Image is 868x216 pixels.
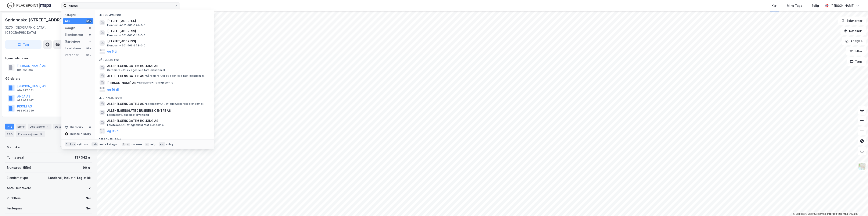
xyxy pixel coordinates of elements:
[65,53,79,58] div: Personer
[5,40,42,49] button: Tag
[86,196,91,201] div: Nei
[86,20,92,23] div: 99+
[107,24,145,27] span: Eiendom • 4601-166-642-0-0
[137,81,173,84] span: Gårdeiere • Treningssentre
[5,17,70,23] div: Sørlandske [STREET_ADDRESS]
[70,131,91,137] div: Delete history
[145,74,146,77] span: •
[5,76,92,81] div: Gårdeiere
[65,142,76,146] div: Ctrl + k
[107,39,209,44] span: [STREET_ADDRESS]
[46,124,50,129] div: 2
[145,74,205,78] span: Gårdeiere • Utl. av egen/leid fast eiendom el.
[7,185,31,191] div: Antall leietakere
[107,18,209,24] span: [STREET_ADDRESS]
[107,113,149,117] span: Leietaker • Eiendomsforvaltning
[7,145,21,150] div: Matrikkel
[847,57,866,66] button: Tags
[99,143,119,146] div: neste kategori
[67,3,175,9] input: Søk på adresse, matrikkel, gårdeiere, leietakere eller personer
[65,46,81,51] div: Leietakere
[95,93,214,100] div: Leietakere (99+)
[88,125,92,129] div: 0
[840,27,866,35] button: Datasett
[7,165,31,170] div: Bruksareal (BRA)
[842,37,866,45] button: Analyse
[17,99,34,102] div: 988 973 017
[88,40,92,43] div: 19
[5,56,92,61] div: Hjemmelshaver
[858,162,866,170] img: Z
[7,155,24,160] div: Tomteareal
[5,25,71,35] div: 3270, [GEOGRAPHIC_DATA], [GEOGRAPHIC_DATA]
[5,124,14,130] div: Info
[86,53,92,57] div: 99+
[806,212,826,215] a: OpenStreetMap
[60,145,91,150] div: 3909-2040-17-0-0
[793,212,805,215] a: Mapbox
[107,44,145,47] span: Eiendom • 4601-166-673-0-0
[166,143,175,146] div: avbryt
[77,143,88,146] div: nytt søk
[107,87,119,92] button: og 16 til
[65,32,83,37] div: Eiendommer
[107,80,136,85] span: [PERSON_NAME] AS
[107,108,209,113] span: ALLEHELGENSGATE 2 BUSINESS CENTRE AS
[107,101,144,106] span: ALLEHELGENS GATE 4 AS
[95,134,214,142] div: Personer (99+)
[145,102,204,106] span: Leietaker • Utl. av egen/leid fast eiendom el.
[137,81,138,84] span: •
[107,63,209,68] span: ALLEHELGENS GATE 6 HOLDING AS
[89,185,91,191] div: 2
[846,47,866,56] button: Filter
[107,49,118,54] button: og 6 til
[53,124,69,130] div: Datasett
[131,143,142,146] div: markere
[107,34,146,37] span: Eiendom • 4601-166-643-0-0
[787,3,802,8] div: Mine Tags
[107,128,119,134] button: og 96 til
[159,142,165,146] div: esc
[48,175,91,180] div: Landbruk, Industri, Logistikk
[88,26,92,30] div: 0
[838,17,866,25] button: Bokmerker
[107,118,209,123] span: ALLEHELGENS GATE 6 HOLDING AS
[86,206,91,211] div: Nei
[7,196,21,201] div: Punktleie
[39,132,43,136] div: 9
[65,13,93,17] div: Kategori
[65,25,76,31] div: Google
[16,131,45,137] div: Transaksjoner
[95,55,214,63] div: Gårdeiere (19)
[16,124,26,130] div: Eiere
[847,196,868,216] iframe: Chat Widget
[95,10,214,18] div: Eiendommer (9)
[75,155,91,160] div: 137 342 ㎡
[7,2,51,9] img: logo.f888ab2527a4732fd821a326f86c7f29.svg
[150,143,155,146] div: velg
[65,39,80,44] div: Gårdeiere
[145,102,146,105] span: •
[811,3,819,8] div: Bolig
[7,175,28,180] div: Eiendomstype
[28,124,51,130] div: Leietakere
[92,142,98,146] div: tab
[17,68,33,72] div: 812 750 062
[107,123,165,127] span: Leietaker • Utl. av egen/leid fast eiendom el.
[107,74,144,79] span: ALLEHELGENS GATE 6 AS
[847,196,868,216] div: Kontrollprogram for chat
[7,206,23,211] div: Festegrunn
[827,212,848,215] a: Improve this map
[86,47,92,50] div: 99+
[17,89,34,92] div: 910 947 052
[772,3,778,8] div: Kart
[107,68,166,72] span: Gårdeiere • Utl. av egen/leid fast eiendom el.
[65,125,83,130] div: Historikk
[17,109,34,112] div: 988 972 959
[65,19,71,24] div: Alle
[88,33,92,36] div: 9
[830,3,854,8] div: [PERSON_NAME]
[5,131,14,137] div: ESG
[81,165,91,170] div: 190 ㎡
[107,29,209,34] span: [STREET_ADDRESS]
